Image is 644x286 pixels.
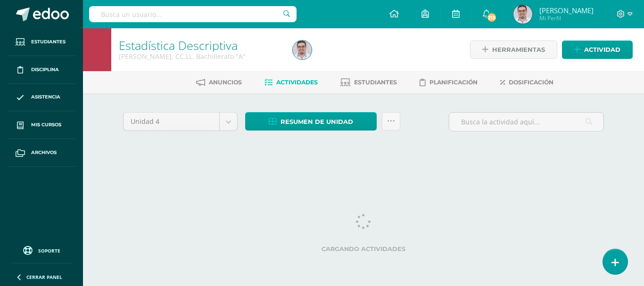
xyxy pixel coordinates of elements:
[276,79,318,86] span: Actividades
[209,79,242,86] span: Anuncios
[492,41,545,58] span: Herramientas
[38,247,60,254] span: Soporte
[196,75,242,90] a: Anuncios
[509,79,553,86] span: Dosificación
[31,38,66,46] span: Estudiantes
[264,75,318,90] a: Actividades
[470,41,557,59] a: Herramientas
[449,113,603,131] input: Busca la actividad aquí...
[429,79,478,86] span: Planificación
[131,113,212,131] span: Unidad 4
[500,75,553,90] a: Dosificación
[26,274,62,280] span: Cerrar panel
[584,41,620,58] span: Actividad
[8,28,75,56] a: Estudiantes
[245,112,377,131] a: Resumen de unidad
[8,56,75,84] a: Disciplina
[293,41,312,59] img: 73f126411a2370a4ac92095d59c6719d.png
[31,93,60,101] span: Asistencia
[119,37,238,53] a: Estadística Descriptiva
[31,149,57,156] span: Archivos
[31,66,59,74] span: Disciplina
[31,121,61,129] span: Mis cursos
[8,84,75,112] a: Asistencia
[513,5,532,24] img: 73f126411a2370a4ac92095d59c6719d.png
[89,6,297,22] input: Busca un usuario...
[11,244,72,256] a: Soporte
[119,39,281,52] h1: Estadística Descriptiva
[539,6,594,15] span: [PERSON_NAME]
[8,139,75,167] a: Archivos
[539,14,594,22] span: Mi Perfil
[281,113,353,131] span: Resumen de unidad
[8,111,75,139] a: Mis cursos
[340,75,397,90] a: Estudiantes
[119,52,281,61] div: Quinto Bach. CC.LL. Bachillerato 'A'
[562,41,633,59] a: Actividad
[124,113,237,131] a: Unidad 4
[420,75,478,90] a: Planificación
[123,245,604,253] label: Cargando actividades
[487,12,497,23] span: 215
[354,79,397,86] span: Estudiantes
